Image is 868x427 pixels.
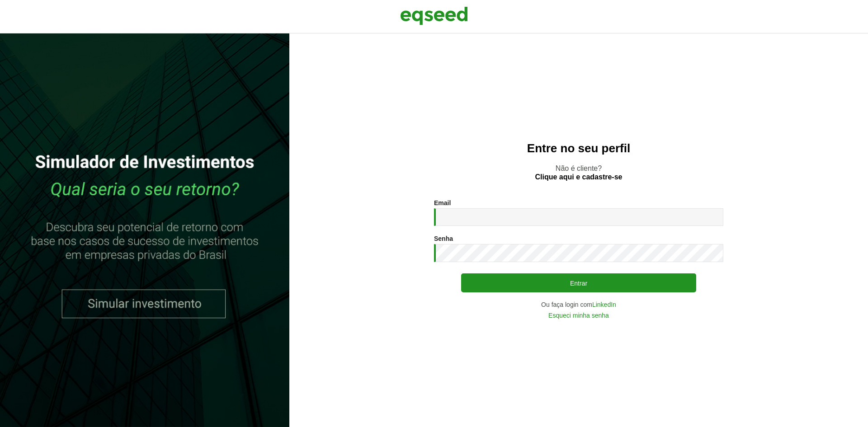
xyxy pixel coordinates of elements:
[461,273,696,292] button: Entrar
[400,5,468,27] img: EqSeed Logo
[307,164,850,181] p: Não é cliente?
[434,200,451,206] label: Email
[535,174,623,181] a: Clique aqui e cadastre-se
[434,301,723,308] div: Ou faça login com
[592,301,616,308] a: LinkedIn
[548,312,609,319] a: Esqueci minha senha
[307,142,850,155] h2: Entre no seu perfil
[434,235,453,242] label: Senha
